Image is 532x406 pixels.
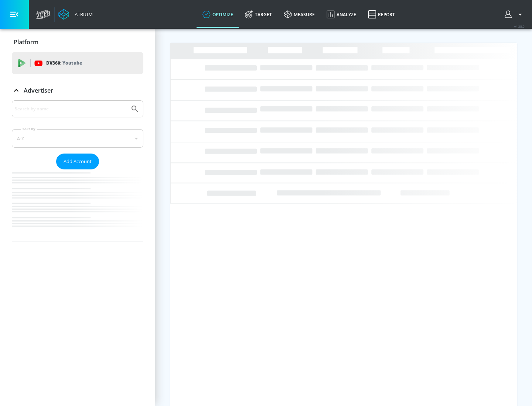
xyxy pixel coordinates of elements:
[12,52,143,74] div: DV360: Youtube
[14,38,38,46] p: Platform
[362,1,401,28] a: Report
[56,154,99,169] button: Add Account
[64,157,92,166] span: Add Account
[12,129,143,148] div: A-Z
[278,1,321,28] a: measure
[12,32,143,52] div: Platform
[514,24,525,28] span: v 4.28.0
[72,11,93,18] div: Atrium
[239,1,278,28] a: Target
[24,86,53,94] p: Advertiser
[46,59,82,67] p: DV360:
[58,9,93,20] a: Atrium
[197,1,239,28] a: optimize
[321,1,362,28] a: Analyze
[21,127,37,131] label: Sort By
[12,80,143,101] div: Advertiser
[12,169,143,241] nav: list of Advertiser
[15,104,127,114] input: Search by name
[62,59,82,67] p: Youtube
[12,100,143,241] div: Advertiser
